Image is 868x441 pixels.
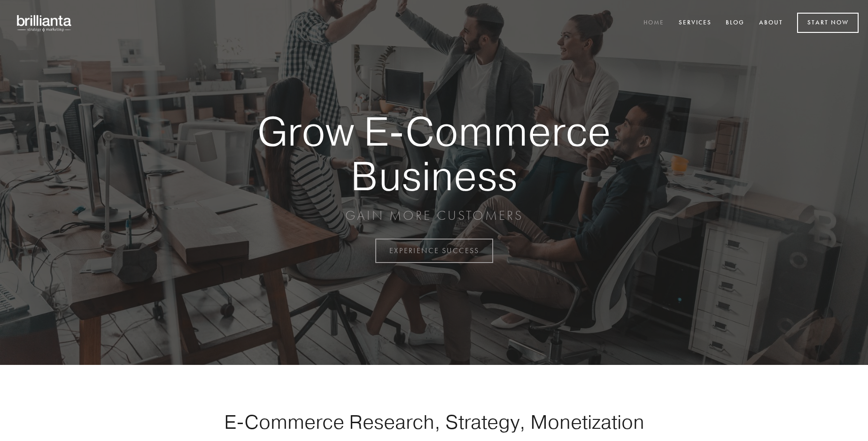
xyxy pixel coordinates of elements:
p: GAIN MORE CUSTOMERS [225,207,643,224]
a: Start Now [797,13,859,33]
a: About [753,15,789,31]
img: brillianta - research, strategy, marketing [9,9,80,37]
strong: Grow E-Commerce Business [225,109,643,198]
a: Home [637,15,670,31]
a: Services [673,15,718,31]
a: Blog [720,15,751,31]
a: EXPERIENCE SUCCESS [375,239,493,263]
h1: E-Commerce Research, Strategy, Monetization [194,410,674,433]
